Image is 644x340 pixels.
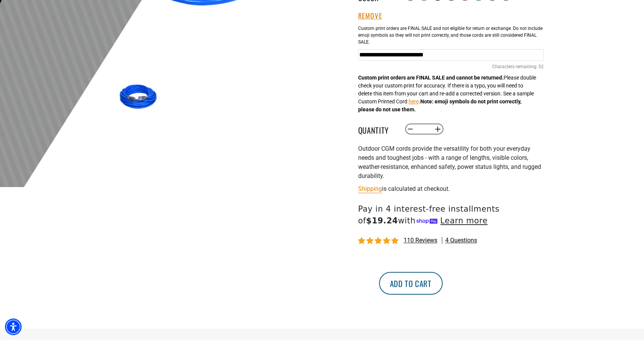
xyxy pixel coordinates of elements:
strong: Note: emoji symbols do not print correctly, please do not use them. [358,98,521,112]
button: Remove [358,12,382,20]
img: Blue [117,75,161,119]
span: 4.81 stars [358,237,400,245]
label: Quantity [358,124,396,134]
div: is calculated at checkout. [358,184,544,194]
span: Outdoor CGM cords provide the versatility for both your everyday needs and toughest jobs - with a... [358,145,541,179]
span: 110 reviews [404,237,437,244]
button: here [409,98,419,106]
span: 4 questions [445,236,477,245]
a: Shipping [358,185,382,192]
span: 52 [538,63,544,70]
div: Accessibility Menu [5,318,22,335]
span: Characters remaining: [492,64,538,69]
button: Add to cart [379,272,443,295]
